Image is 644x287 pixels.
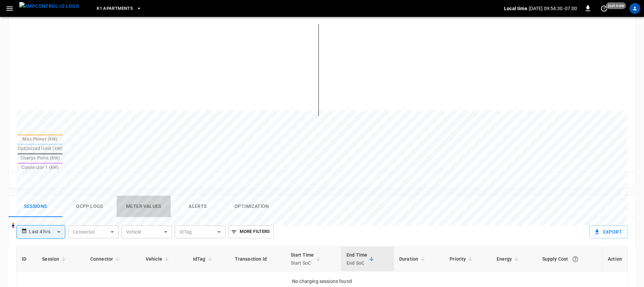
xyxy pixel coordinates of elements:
div: Supply Cost [542,253,597,265]
th: Transaction Id [230,247,285,271]
button: The cost of your charging session based on your supply rates [569,253,581,265]
div: Start Time [291,251,314,267]
button: Alerts [171,196,225,217]
span: Start TimeStart SoC [291,251,323,267]
button: K1 Apartments [94,2,144,15]
img: ampcontrol.io logo [19,2,79,10]
span: K1 Apartments [97,5,133,13]
button: More Filters [228,225,273,238]
button: Export [590,225,627,238]
button: Sessions [8,196,63,217]
span: Connector [90,255,122,263]
span: Session [42,255,68,263]
span: Duration [399,255,427,263]
button: set refresh interval [599,3,610,14]
button: Ocpp logs [63,196,117,217]
span: IdTag [193,255,214,263]
th: ID [17,247,37,271]
p: End SoC [347,259,367,267]
div: profile-icon [629,3,640,14]
span: Energy [497,255,521,263]
p: Local time [504,5,527,12]
span: Priority [450,255,475,263]
span: Vehicle [146,255,171,263]
p: Start SoC [291,259,314,267]
button: Optimization [225,196,279,217]
p: [DATE] 09:54:30 -07:00 [529,5,577,12]
span: just now [606,2,626,9]
div: Last 4 hrs [29,225,65,238]
span: End TimeEnd SoC [347,251,376,267]
button: Meter Values [117,196,171,217]
th: Action [602,247,627,271]
div: End Time [347,251,367,267]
